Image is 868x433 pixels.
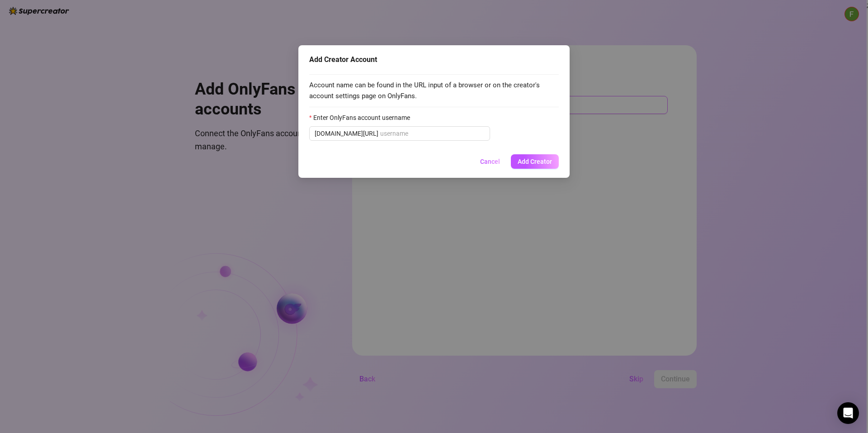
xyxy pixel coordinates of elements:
button: Add Creator [511,154,559,169]
div: Add Creator Account [309,54,559,65]
span: Account name can be found in the URL input of a browser or on the creator's account settings page... [309,80,559,101]
span: Cancel [480,158,500,165]
input: Enter OnlyFans account username [380,128,485,138]
div: Open Intercom Messenger [837,402,859,424]
span: [DOMAIN_NAME][URL] [315,128,378,138]
span: Add Creator [518,158,552,165]
button: Cancel [473,154,507,169]
label: Enter OnlyFans account username [309,113,416,123]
